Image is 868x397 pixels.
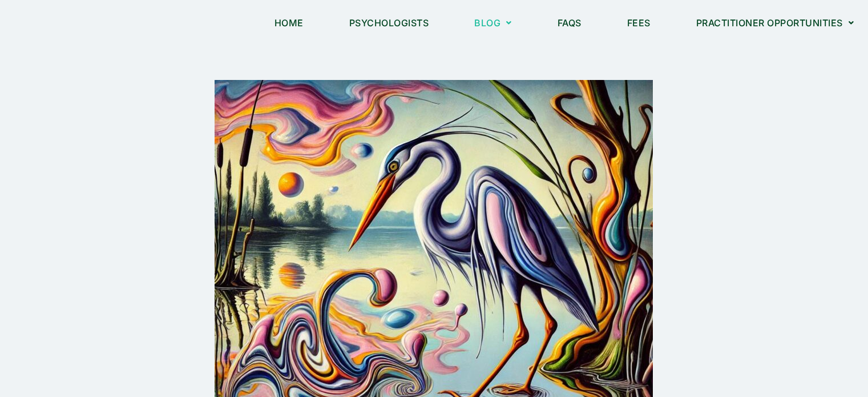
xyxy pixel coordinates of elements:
[260,10,318,36] a: Home
[613,10,665,36] a: Fees
[335,10,443,36] a: Psychologists
[460,10,526,36] a: Blog
[543,10,596,36] a: FAQs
